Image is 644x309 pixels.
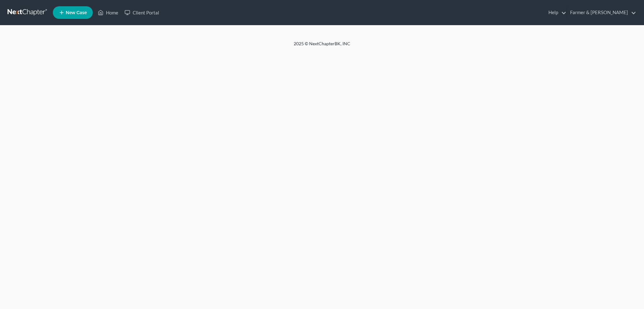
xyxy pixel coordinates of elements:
[143,41,501,52] div: 2025 © NextChapterBK, INC
[53,6,93,19] new-legal-case-button: New Case
[567,7,636,18] a: Farmer & [PERSON_NAME]
[95,7,121,18] a: Home
[121,7,162,18] a: Client Portal
[545,7,566,18] a: Help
